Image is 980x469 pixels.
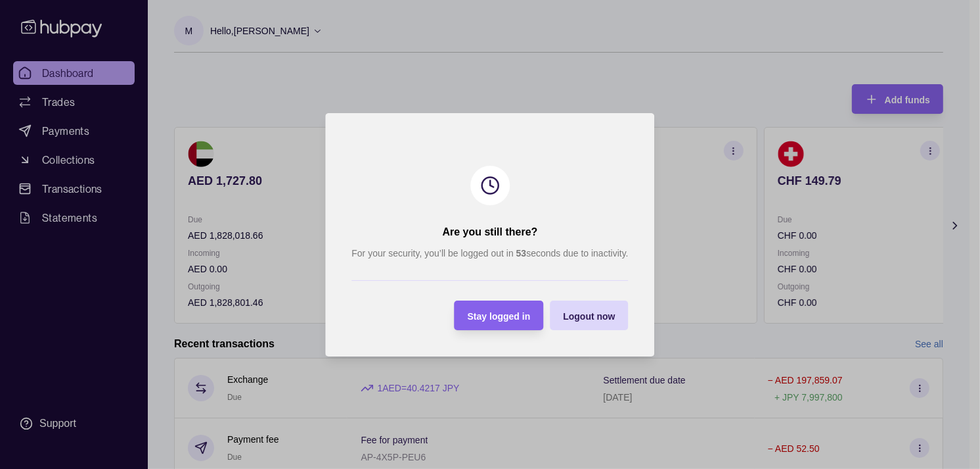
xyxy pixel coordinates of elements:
[550,301,628,330] button: Logout now
[455,301,544,330] button: Stay logged in
[563,310,615,321] span: Logout now
[351,246,628,260] p: For your security, you’ll be logged out in seconds due to inactivity.
[443,225,538,239] h2: Are you still there?
[468,310,531,321] span: Stay logged in
[516,248,527,259] strong: 53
